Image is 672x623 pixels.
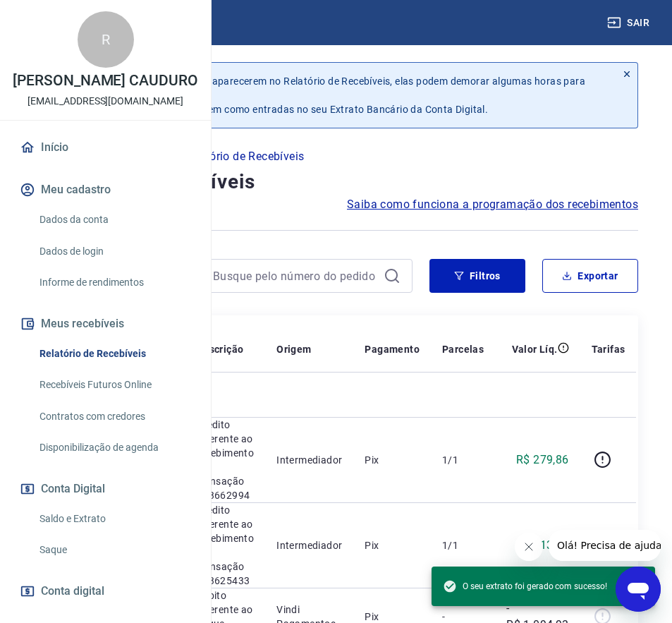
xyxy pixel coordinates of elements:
span: Olá! Precisa de ajuda? [8,10,118,21]
p: R$ 279,86 [516,452,569,468]
div: R [78,11,134,68]
p: Crédito referente ao recebimento da transação 223625433 [197,503,254,588]
a: Saque [34,536,194,564]
p: Valor Líq. [512,342,558,356]
button: Filtros [429,259,525,293]
button: Sair [604,10,655,36]
p: 1/1 [442,538,484,552]
a: Dados da conta [34,205,194,234]
span: Conta digital [41,581,104,601]
iframe: Botão para abrir a janela de mensagens [616,567,661,612]
button: Exportar [542,259,638,293]
p: [PERSON_NAME] CAUDURO [13,73,198,88]
p: Intermediador [276,453,342,467]
iframe: Mensagem da empresa [549,530,661,561]
a: Relatório de Recebíveis [34,339,194,368]
p: Descrição [197,342,244,356]
p: Pix [365,453,420,467]
a: Saldo e Extrato [34,504,194,533]
button: Meus recebíveis [17,308,194,339]
a: Informe de rendimentos [34,268,194,297]
p: Tarifas [592,342,625,356]
p: Origem [276,342,311,356]
a: Conta digital [17,576,194,607]
p: Intermediador [276,538,342,552]
a: Recebíveis Futuros Online [34,370,194,399]
p: Parcelas [442,342,484,356]
p: Pix [365,538,420,552]
p: 1/1 [442,453,484,467]
a: Disponibilização de agenda [34,433,194,462]
p: Pagamento [365,342,420,356]
p: [EMAIL_ADDRESS][DOMAIN_NAME] [28,94,183,109]
p: Relatório de Recebíveis [183,148,304,165]
a: Saiba como funciona a programação dos recebimentos [347,196,638,213]
a: Dados de login [34,237,194,266]
h4: Relatório de Recebíveis [34,168,638,196]
input: Busque pelo número do pedido [213,265,378,286]
button: Meu cadastro [17,174,194,205]
p: Crédito referente ao recebimento da transação 223662994 [197,418,254,502]
span: O seu extrato foi gerado com sucesso! [443,579,607,593]
p: Após o envio das liquidações aparecerem no Relatório de Recebíveis, elas podem demorar algumas ho... [76,74,605,116]
iframe: Fechar mensagem [515,533,543,561]
a: Início [17,132,194,163]
button: Conta Digital [17,473,194,504]
a: Contratos com credores [34,402,194,431]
